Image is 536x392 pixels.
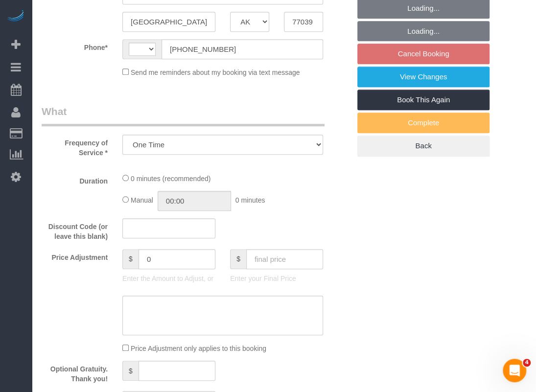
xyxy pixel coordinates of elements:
[131,345,266,352] span: Price Adjustment only applies to this booking
[230,249,246,269] span: $
[122,249,139,269] span: $
[34,135,115,158] label: Frequency of Service *
[503,359,526,382] iframe: Intercom live chat
[34,173,115,186] label: Duration
[34,361,115,384] label: Optional Gratuity. Thank you!
[284,12,323,32] input: Zip Code*
[34,249,115,262] label: Price Adjustment
[6,10,25,23] img: Automaid Logo
[131,175,210,183] span: 0 minutes (recommended)
[131,69,300,76] span: Send me reminders about my booking via text message
[42,104,325,126] legend: What
[246,249,323,269] input: final price
[122,361,139,381] span: $
[34,39,115,52] label: Phone*
[122,274,215,283] p: Enter the Amount to Adjust, or
[131,196,153,204] span: Manual
[122,12,215,32] input: City*
[523,359,531,367] span: 4
[230,274,323,283] p: Enter your Final Price
[357,136,489,156] a: Back
[235,196,265,204] span: 0 minutes
[357,90,489,110] a: Book This Again
[34,218,115,241] label: Discount Code (or leave this blank)
[162,39,323,59] input: Phone*
[357,67,489,87] a: View Changes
